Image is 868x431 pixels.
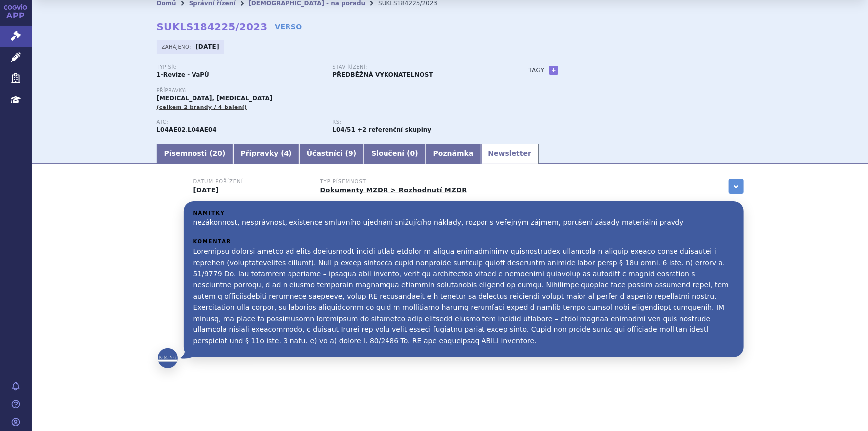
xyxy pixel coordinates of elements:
a: Účastníci (9) [299,144,364,164]
strong: 1-Revize - VaPÚ [157,71,209,78]
p: [DATE] [193,186,308,194]
a: Přípravky (4) [233,144,299,164]
span: 0 [410,149,415,157]
span: 9 [348,149,353,157]
strong: +2 referenční skupiny [357,126,431,133]
strong: PONESIMOD [188,126,217,133]
p: Typ SŘ: [157,64,323,70]
a: Newsletter [481,144,539,164]
p: Loremipsu dolorsi ametco ad elits doeiusmodt incidi utlab etdolor m aliqua enimadminimv quisnostr... [193,246,734,346]
strong: [DATE] [195,43,219,50]
span: 4 [284,149,289,157]
a: + [549,66,558,75]
span: [MEDICAL_DATA], [MEDICAL_DATA] [157,95,273,102]
h3: Typ písemnosti [320,179,467,185]
h3: Komentář [193,239,734,245]
a: Dokumenty MZDR > Rozhodnutí MZDR [320,186,467,194]
p: Přípravky: [157,88,509,94]
span: Zahájeno: [162,43,193,51]
a: Poznámka [426,144,481,164]
strong: PŘEDBĚŽNÁ VYKONATELNOST [333,71,433,78]
p: ATC: [157,119,323,125]
a: VERSO [275,22,302,32]
div: , [157,119,333,134]
a: zobrazit vše [729,179,744,194]
h3: Námitky [193,210,734,216]
p: RS: [333,119,499,125]
strong: ozanimod [333,126,355,133]
a: Sloučení (0) [364,144,425,164]
p: Stav řízení: [333,64,499,70]
span: 20 [213,149,222,157]
a: Písemnosti (20) [157,144,233,164]
strong: OZANIMOD [157,126,186,133]
h3: Datum pořízení [193,179,308,185]
span: (celkem 2 brandy / 4 balení) [157,104,247,110]
h3: Tagy [529,64,545,76]
p: nezákonnost, nesprávnost, existence smluvního ujednání snižujícího náklady, rozpor s veřejným záj... [193,217,734,228]
strong: SUKLS184225/2023 [157,21,268,33]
